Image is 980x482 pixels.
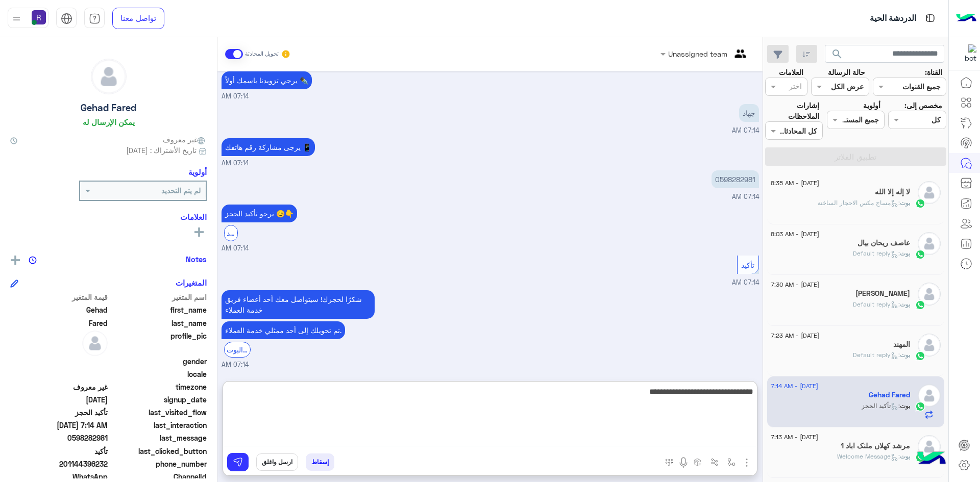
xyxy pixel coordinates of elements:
[110,369,207,379] span: locale
[110,446,207,456] span: last_clicked_button
[110,305,207,315] span: first_name
[741,261,754,269] span: تأكيد
[110,433,207,443] span: last_message
[863,100,880,111] label: أولوية
[915,351,925,361] img: WhatsApp
[771,179,819,188] span: [DATE] - 8:35 AM
[10,356,108,367] span: null
[855,289,910,298] h5: Omar Jamal
[126,145,197,156] span: تاريخ الأشتراك : [DATE]
[918,181,941,204] img: defaultAdmin.png
[32,10,46,24] img: userImage
[915,300,925,310] img: WhatsApp
[925,67,942,78] label: القناة:
[779,67,803,78] label: العلامات
[900,351,910,359] span: بوت
[10,420,108,430] span: 2025-08-28T04:14:45.972Z
[110,356,207,367] span: gender
[853,351,900,359] span: : Default reply
[110,459,207,469] span: phone_number
[222,244,249,253] span: 07:14 AM
[188,167,207,176] h6: أولوية
[853,300,900,308] span: : Default reply
[10,446,108,456] span: تأكيد
[837,452,900,460] span: : Welcome Message
[306,453,334,471] button: إسقاط
[222,360,249,370] span: 07:14 AM
[956,8,976,29] img: Logo
[771,230,819,239] span: [DATE] - 8:03 AM
[10,471,108,482] span: 2
[89,13,101,24] img: tab
[10,318,108,328] span: Fared
[893,340,910,349] h5: المهند
[10,394,108,405] span: 2025-08-28T04:12:23.861Z
[82,331,108,356] img: defaultAdmin.png
[10,459,108,469] span: 201144396232
[765,100,819,122] label: إشارات الملاحظات
[29,256,37,264] img: notes
[875,188,910,196] h5: لا إلٰه إلا الله
[857,239,910,247] h5: عاصف ريحان بيال
[256,453,298,471] button: ارسل واغلق
[841,442,910,450] h5: مرشد کھلاں ملنک اباد 1
[915,249,925,260] img: WhatsApp
[706,453,723,470] button: Trigger scenario
[222,290,375,319] p: 28/8/2025, 7:14 AM
[958,44,976,63] img: 322853014244696
[915,198,925,209] img: WhatsApp
[690,453,706,470] button: create order
[900,452,910,460] span: بوت
[732,278,759,286] span: 07:14 AM
[914,441,949,477] img: hulul-logo.png
[176,278,207,287] h6: المتغيرات
[222,71,312,89] p: 28/8/2025, 7:14 AM
[918,334,941,357] img: defaultAdmin.png
[694,458,702,466] img: create order
[741,456,753,469] img: send attachment
[677,456,690,469] img: send voice note
[186,255,207,264] h6: Notes
[789,81,803,94] div: اختر
[771,433,818,442] span: [DATE] - 7:13 AM
[862,402,900,410] span: : تأكيد الحجز
[11,256,20,265] img: add
[771,280,819,289] span: [DATE] - 7:30 AM
[10,212,207,221] h6: العلامات
[739,104,759,122] p: 28/8/2025, 7:14 AM
[245,50,279,58] small: تحويل المحادثة
[918,283,941,306] img: defaultAdmin.png
[918,384,941,407] img: defaultAdmin.png
[870,12,916,26] p: الدردشة الحية
[110,331,207,354] span: profile_pic
[112,8,164,29] a: تواصل معنا
[665,459,673,467] img: make a call
[915,401,925,412] img: WhatsApp
[771,331,819,340] span: [DATE] - 7:23 AM
[732,126,759,134] span: 07:14 AM
[727,458,736,466] img: select flow
[110,292,207,302] span: اسم المتغير
[163,134,207,145] span: غير معروف
[91,59,126,94] img: defaultAdmin.png
[222,159,249,168] span: 07:14 AM
[110,318,207,328] span: last_name
[900,199,910,207] span: بوت
[10,12,23,25] img: profile
[869,391,910,399] h5: Gehad Fared
[222,321,345,339] p: 28/8/2025, 7:14 AM
[828,67,865,78] label: حالة الرسالة
[900,300,910,308] span: بوت
[222,205,297,222] p: 28/8/2025, 7:14 AM
[723,453,740,470] button: select flow
[110,407,207,418] span: last_visited_flow
[110,471,207,482] span: ChannelId
[918,232,941,255] img: defaultAdmin.png
[765,147,946,166] button: تطبيق الفلاتر
[83,117,135,126] h6: يمكن الإرسال له
[10,292,108,302] span: قيمة المتغير
[81,102,136,114] h5: Gehad Fared
[61,13,72,24] img: tab
[222,370,759,380] p: Gehad Fared طلب التحدث إلى مسؤول بشري
[900,249,910,257] span: بوت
